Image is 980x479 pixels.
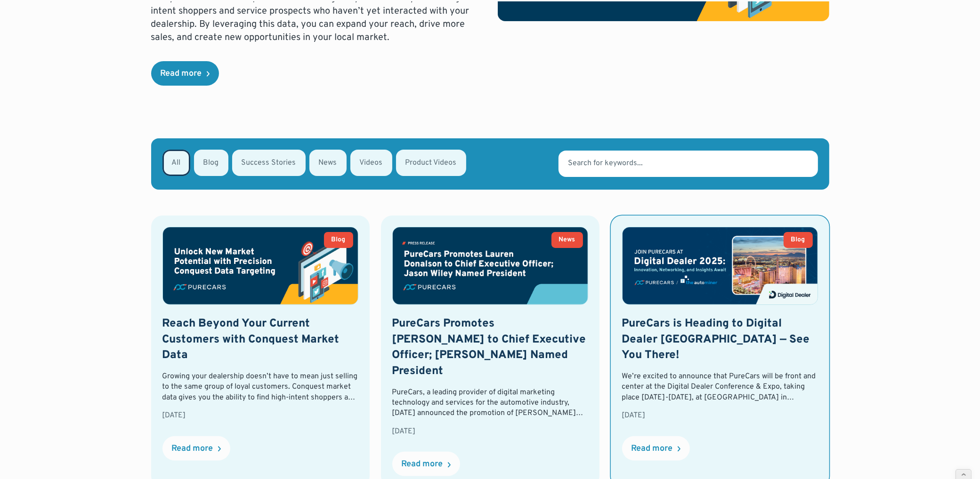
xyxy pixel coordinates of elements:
h2: PureCars is Heading to Digital Dealer [GEOGRAPHIC_DATA] — See You There! [622,316,818,364]
div: Growing your dealership doesn’t have to mean just selling to the same group of loyal customers. C... [162,371,358,403]
div: Blog [332,237,346,243]
a: Read more [151,61,219,86]
div: PureCars, a leading provider of digital marketing technology and services for the automotive indu... [392,387,588,419]
div: Read more [161,70,202,78]
div: [DATE] [622,410,818,421]
div: Read more [632,445,673,453]
div: We’re excited to announce that PureCars will be front and center at the Digital Dealer Conference... [622,371,818,403]
h2: Reach Beyond Your Current Customers with Conquest Market Data [162,316,358,364]
div: News [559,237,575,243]
div: Read more [172,445,213,453]
div: [DATE] [162,410,358,421]
div: Read more [402,460,443,469]
div: [DATE] [392,426,588,437]
h2: PureCars Promotes [PERSON_NAME] to Chief Executive Officer; [PERSON_NAME] Named President [392,316,588,379]
form: Email Form [151,138,829,190]
input: Search for keywords... [559,151,818,177]
div: Blog [791,237,805,243]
